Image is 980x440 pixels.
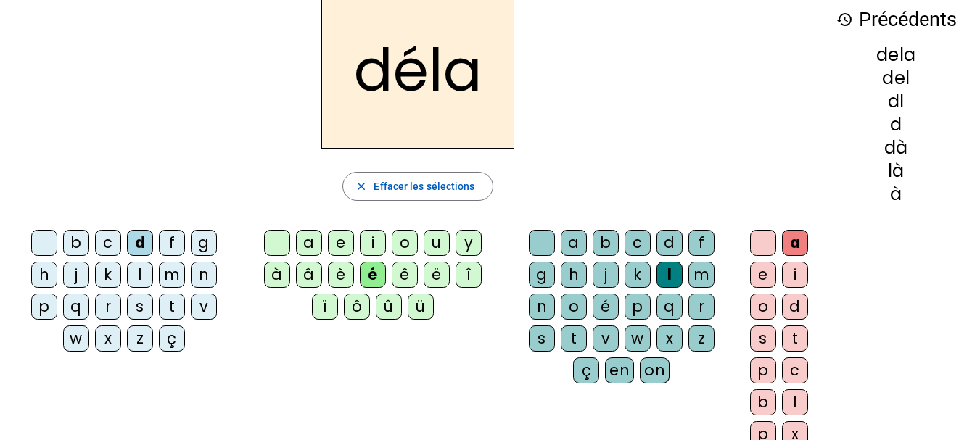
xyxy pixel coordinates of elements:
[127,230,153,256] div: d
[31,294,57,320] div: p
[392,230,418,256] div: o
[605,357,634,383] div: en
[63,230,89,256] div: b
[593,325,619,352] div: v
[424,230,450,256] div: u
[750,262,776,288] div: e
[355,180,368,193] mat-icon: close
[573,357,599,383] div: ç
[625,262,651,288] div: k
[392,262,418,288] div: ê
[360,230,386,256] div: i
[688,262,715,288] div: m
[561,262,587,288] div: h
[750,294,776,320] div: o
[750,357,776,383] div: p
[782,294,808,320] div: d
[750,325,776,352] div: s
[127,294,153,320] div: s
[360,262,386,288] div: é
[836,93,957,110] div: dl
[593,262,619,288] div: j
[456,230,482,256] div: y
[836,46,957,64] div: dela
[782,325,808,352] div: t
[836,116,957,133] div: d
[376,294,402,320] div: û
[561,294,587,320] div: o
[593,294,619,320] div: é
[95,325,121,352] div: x
[374,178,474,195] span: Effacer les sélections
[31,262,57,288] div: h
[328,262,354,288] div: è
[656,325,683,352] div: x
[127,262,153,288] div: l
[561,230,587,256] div: a
[836,4,957,36] h3: Précédents
[296,262,322,288] div: â
[625,230,651,256] div: c
[561,325,587,352] div: t
[640,357,670,383] div: on
[95,230,121,256] div: c
[264,262,290,288] div: à
[529,294,555,320] div: n
[63,294,89,320] div: q
[782,357,808,383] div: c
[328,230,354,256] div: e
[95,262,121,288] div: k
[836,11,853,28] mat-icon: history
[159,230,185,256] div: f
[688,325,715,352] div: z
[344,294,370,320] div: ô
[688,294,715,320] div: r
[529,262,555,288] div: g
[750,389,776,415] div: b
[408,294,434,320] div: ü
[63,325,89,352] div: w
[625,325,651,352] div: w
[782,230,808,256] div: a
[424,262,450,288] div: ë
[836,70,957,87] div: del
[159,325,185,352] div: ç
[95,294,121,320] div: r
[593,230,619,256] div: b
[312,294,338,320] div: ï
[625,294,651,320] div: p
[456,262,482,288] div: î
[191,294,217,320] div: v
[159,262,185,288] div: m
[782,262,808,288] div: i
[342,172,493,201] button: Effacer les sélections
[836,186,957,203] div: à
[688,230,715,256] div: f
[656,294,683,320] div: q
[529,325,555,352] div: s
[127,325,153,352] div: z
[191,262,217,288] div: n
[191,230,217,256] div: g
[296,230,322,256] div: a
[63,262,89,288] div: j
[836,139,957,157] div: dà
[782,389,808,415] div: l
[656,230,683,256] div: d
[836,162,957,180] div: là
[159,294,185,320] div: t
[656,262,683,288] div: l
